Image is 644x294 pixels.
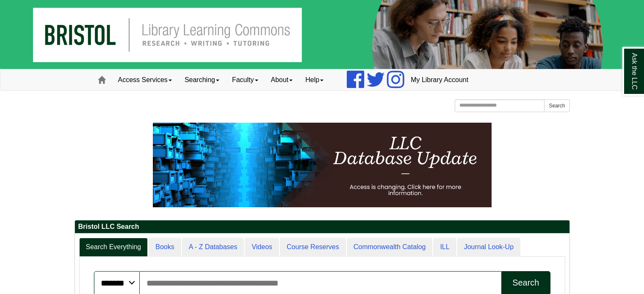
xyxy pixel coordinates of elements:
[75,220,569,234] h2: Bristol LLC Search
[112,69,178,91] a: Access Services
[245,238,279,257] a: Videos
[153,123,492,207] img: HTML tutorial
[433,238,456,257] a: ILL
[347,238,433,257] a: Commonwealth Catalog
[280,238,346,257] a: Course Reserves
[265,69,299,91] a: About
[178,69,226,91] a: Searching
[404,69,475,91] a: My Library Account
[457,238,520,257] a: Journal Look-Up
[182,238,244,257] a: A - Z Databases
[299,69,330,91] a: Help
[512,278,539,288] div: Search
[79,238,148,257] a: Search Everything
[149,238,181,257] a: Books
[544,99,569,112] button: Search
[226,69,265,91] a: Faculty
